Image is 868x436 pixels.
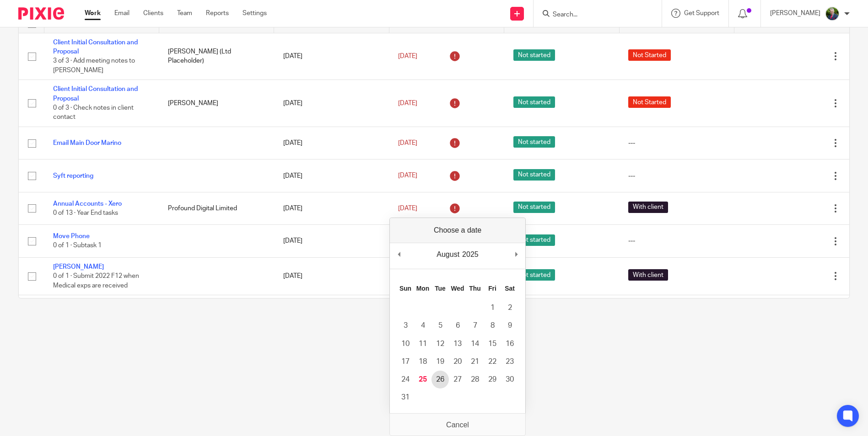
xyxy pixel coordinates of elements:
span: 0 of 13 · Year End tasks [53,210,118,216]
a: Clients [143,9,163,18]
td: [DATE] [274,257,389,295]
a: Settings [243,9,267,18]
span: [DATE] [398,140,417,146]
span: With client [628,269,668,281]
input: Search [552,11,634,19]
span: Not started [513,202,555,213]
button: 29 [484,371,501,388]
span: Not started [513,49,555,61]
td: [DATE] [274,192,389,224]
span: [DATE] [398,100,417,106]
button: 30 [501,371,518,388]
td: Kitchen Innovations Limited T/A GoodBrother [159,295,274,333]
button: 23 [501,353,518,371]
button: 28 [466,371,484,388]
span: 0 of 3 · Check notes in client contact [53,105,134,121]
td: [DATE] [274,160,389,192]
button: 7 [466,317,484,335]
td: [DATE] [274,225,389,257]
a: Reports [206,9,229,18]
td: [PERSON_NAME] (Ltd Placeholder) [159,33,274,80]
button: 14 [466,335,484,353]
button: 31 [397,388,414,406]
button: 21 [466,353,484,371]
button: 1 [484,299,501,317]
td: [PERSON_NAME] [159,80,274,127]
button: 12 [431,335,449,353]
span: Not started [513,136,555,148]
abbr: Tuesday [435,285,446,292]
abbr: Monday [416,285,429,292]
button: 6 [449,317,466,335]
button: 8 [484,317,501,335]
button: 17 [397,353,414,371]
td: [DATE] [274,127,389,160]
button: 26 [431,371,449,388]
img: download.png [825,6,840,21]
a: Annual Accounts - Xero [53,201,122,207]
div: --- [628,236,725,245]
div: 2025 [461,248,480,261]
abbr: Thursday [469,285,480,292]
button: 5 [431,317,449,335]
span: 3 of 3 · Add meeting notes to [PERSON_NAME] [53,58,135,74]
img: Pixie [18,7,64,20]
a: Email [114,9,129,18]
a: Team [177,9,192,18]
button: 19 [431,353,449,371]
span: Not Started [628,96,671,108]
button: 13 [449,335,466,353]
button: 27 [449,371,466,388]
a: Client Initial Consultation and Proposal [53,39,138,55]
span: [DATE] [398,173,417,179]
span: 0 of 1 · Submit 2022 F12 when Medical exps are received [53,273,139,289]
button: 11 [414,335,431,353]
span: 0 of 1 · Subtask 1 [53,243,102,249]
span: With client [628,202,668,213]
span: Not started [513,169,555,181]
button: Next Month [512,248,521,261]
a: [PERSON_NAME] [53,264,104,270]
button: 15 [484,335,501,353]
button: 20 [449,353,466,371]
abbr: Friday [488,285,496,292]
span: Not started [513,234,555,246]
button: 4 [414,317,431,335]
button: 10 [397,335,414,353]
div: --- [628,138,725,148]
button: 16 [501,335,518,353]
span: Not started [513,96,555,108]
button: Previous Month [394,248,404,261]
td: [DATE] [274,33,389,80]
span: Not Started [628,49,671,61]
span: [DATE] [398,53,417,59]
a: Work [85,9,101,18]
abbr: Saturday [505,285,515,292]
button: 18 [414,353,431,371]
button: 24 [397,371,414,388]
button: 25 [414,371,431,388]
button: 22 [484,353,501,371]
div: August [435,248,461,261]
a: Move Phone [53,233,90,239]
a: Client Initial Consultation and Proposal [53,86,138,101]
a: Email Main Door Marino [53,140,121,146]
span: [DATE] [398,205,417,212]
button: 9 [501,317,518,335]
button: 3 [397,317,414,335]
span: Get Support [684,10,719,16]
abbr: Wednesday [451,285,464,292]
button: 2 [501,299,518,317]
a: Syft reporting [53,173,93,179]
td: Profound Digital Limited [159,192,274,224]
p: [PERSON_NAME] [770,9,820,18]
td: [DATE] [274,80,389,127]
div: --- [628,171,725,181]
span: Not started [513,269,555,281]
abbr: Sunday [399,285,411,292]
td: [DATE] [274,295,389,333]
